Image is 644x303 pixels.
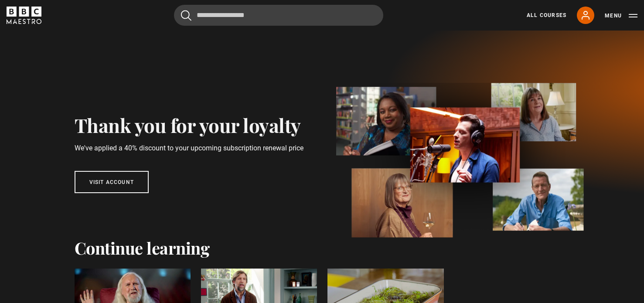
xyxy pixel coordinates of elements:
[75,171,149,193] a: Visit account
[75,114,305,136] h2: Thank you for your loyalty
[605,11,637,20] button: Toggle navigation
[174,5,383,26] input: Search
[336,83,584,238] img: banner_image-1d4a58306c65641337db.webp
[527,11,566,19] a: All Courses
[75,143,305,153] p: We've applied a 40% discount to your upcoming subscription renewal price
[75,238,570,258] h2: Continue learning
[181,10,191,21] button: Submit the search query
[7,7,41,24] svg: BBC Maestro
